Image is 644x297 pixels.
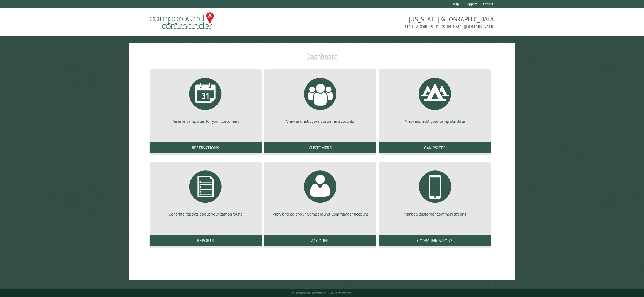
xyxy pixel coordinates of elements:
a: Campsites [379,142,491,153]
p: View and edit your Campground Commander account [271,211,370,217]
a: View and edit your customer accounts [271,74,370,124]
a: View and edit your campsite data [385,74,485,124]
p: View and edit your campsite data [385,118,485,124]
a: Customers [264,142,376,153]
img: Campground Commander [148,10,215,31]
a: Reservations [150,142,262,153]
a: Reserve campsites for your customers [156,74,255,124]
span: [US_STATE][GEOGRAPHIC_DATA] [EMAIL_ADDRESS][PERSON_NAME][DOMAIN_NAME] [322,15,496,30]
h1: Dashboard [148,51,496,66]
a: Reports [150,235,262,246]
a: Communications [379,235,491,246]
p: View and edit your customer accounts [271,118,370,124]
p: Manage customer communications [385,211,485,217]
p: Generate reports about your campground [156,211,255,217]
a: Manage customer communications [385,166,485,217]
small: © Campground Commander LLC. All rights reserved. [292,291,352,295]
p: Reserve campsites for your customers [156,118,255,124]
a: Generate reports about your campground [156,166,255,217]
a: Account [264,235,376,246]
a: View and edit your Campground Commander account [271,166,370,217]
